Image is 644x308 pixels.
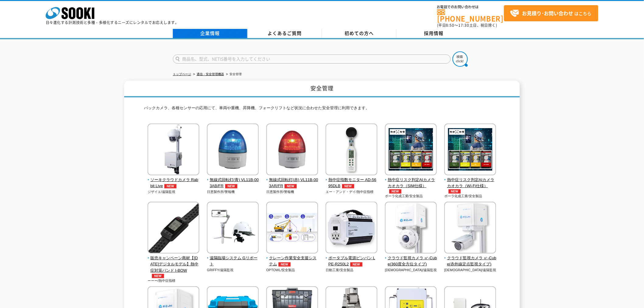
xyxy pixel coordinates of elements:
[173,29,247,38] a: 企業情報
[266,202,318,255] img: クレーン作業安全支援システム
[148,177,200,190] span: ソーキクラウドカメラ Rabbit Live
[207,124,259,177] img: 無線式回転灯(青) VL11B-003AB/FR
[326,189,378,194] p: エー・アンド・デイ/熱中症指標
[446,23,455,28] span: 8:50
[173,54,451,64] input: 商品名、型式、NETIS番号を入力してください
[349,262,364,267] img: NEW
[437,5,504,9] span: お電話でのお問い合わせは
[148,255,200,278] span: 販売キャンペーン商材【[DATE]デジタルモデル】熱中症対策バンド I-BOW
[207,189,259,194] p: 日恵製作所/警報機
[385,171,437,194] a: 熱中症リスク判定AIカメラ カオカラ（SIM仕様）NEW
[326,255,378,268] span: ポータブル電源ピンバン LPE-R250L2
[504,5,598,21] a: お見積り･お問い合わせはこちら
[322,29,397,38] a: 初めての方へ
[207,249,259,268] a: 遠隔臨場システム Gリポート
[397,29,471,38] a: 採用情報
[150,274,166,278] img: NEW
[148,278,200,283] p: ーーー/熱中症指標
[148,171,200,189] a: ソーキクラウドカメラ Rabbit LiveNEW
[266,177,318,190] span: 無線式回転灯(赤) VL11B-003AR/FR
[385,268,437,273] p: [DEMOGRAPHIC_DATA]/遠隔監視
[247,29,322,38] a: よくあるご質問
[326,268,378,273] p: 日動工業/安全製品
[266,171,318,189] a: 無線式回転灯(赤) VL11B-003AR/FRNEW
[385,124,437,177] img: 熱中症リスク判定AIカメラ カオカラ（SIM仕様）
[385,249,437,268] a: クラウド監視カメラ ㎥-Cube(360度全方位タイプ)
[283,184,298,188] img: NEW
[224,184,239,188] img: NEW
[510,9,592,18] span: はこちら
[148,249,200,278] a: 販売キャンペーン商材【[DATE]デジタルモデル】熱中症対策バンド I-BOWNEW
[341,184,356,188] img: NEW
[385,194,437,199] p: ポーラ化成工業/安全製品
[385,177,437,194] span: 熱中症リスク判定AIカメラ カオカラ（SIM仕様）
[345,30,374,37] span: 初めての方へ
[207,171,259,189] a: 無線式回転灯(青) VL11B-003AB/FRNEW
[444,249,496,268] a: クラウド監視カメラ ㎥-Cube(赤外線定点監視タイプ)
[266,189,318,194] p: 日恵製作所/警報機
[197,72,224,76] a: 通信・安全管理機器
[385,255,437,268] span: クラウド監視カメラ ㎥-Cube(360度全方位タイプ)
[277,262,292,267] img: NEW
[266,249,318,268] a: クレーン作業安全支援システムNEW
[522,9,573,17] strong: お見積り･お問い合わせ
[326,177,378,190] span: 熱中症指数モニター AD-5695DLB
[453,51,468,67] img: btn_search.png
[148,124,199,177] img: ソーキクラウドカメラ Rabbit Live
[444,202,496,255] img: クラウド監視カメラ ㎥-Cube(赤外線定点監視タイプ)
[437,9,504,22] a: [PHONE_NUMBER]
[207,177,259,190] span: 無線式回転灯(青) VL11B-003AB/FR
[326,171,378,189] a: 熱中症指数モニター AD-5695DLBNEW
[124,81,520,97] h1: 安全管理
[447,189,462,194] img: NEW
[458,23,469,28] span: 17:30
[207,268,259,273] p: GRIFFY/遠隔監視
[444,124,496,177] img: 熱中症リスク判定AIカメラ カオカラ（Wi-Fi仕様）
[207,255,259,268] span: 遠隔臨場システム Gリポート
[163,184,178,188] img: NEW
[326,124,377,177] img: 熱中症指数モニター AD-5695DLB
[46,21,179,24] p: 日々進化する計測技術と多種・多様化するニーズにレンタルでお応えします。
[388,189,403,194] img: NEW
[444,177,496,194] span: 熱中症リスク判定AIカメラ カオカラ（Wi-Fi仕様）
[444,194,496,199] p: ポーラ化成工業/安全製品
[437,23,497,28] span: (平日 ～ 土日、祝日除く)
[326,249,378,268] a: ポータブル電源ピンバン LPE-R250L2NEW
[207,202,259,255] img: 遠隔臨場システム Gリポート
[148,189,200,194] p: ジザイエ/遠隔監視
[326,202,377,255] img: ポータブル電源ピンバン LPE-R250L2
[144,105,500,114] p: バックカメラ、各種センサーの応用にて、車両や重機、昇降機、フォークリフトなど状況に合わせた安全管理に利用できます。
[266,255,318,268] span: クレーン作業安全支援システム
[173,72,191,76] a: トップページ
[444,255,496,268] span: クラウド監視カメラ ㎥-Cube(赤外線定点監視タイプ)
[385,202,437,255] img: クラウド監視カメラ ㎥-Cube(360度全方位タイプ)
[444,171,496,194] a: 熱中症リスク判定AIカメラ カオカラ（Wi-Fi仕様）NEW
[266,124,318,177] img: 無線式回転灯(赤) VL11B-003AR/FR
[444,268,496,273] p: [DEMOGRAPHIC_DATA]/遠隔監視
[266,268,318,273] p: OPTOWL/安全製品
[225,71,242,78] li: 安全管理
[148,202,199,255] img: 販売キャンペーン商材【2025年デジタルモデル】熱中症対策バンド I-BOW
